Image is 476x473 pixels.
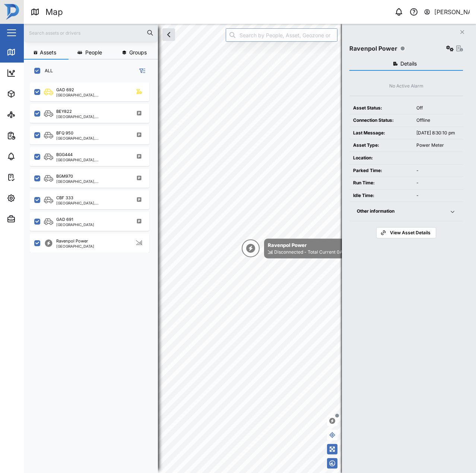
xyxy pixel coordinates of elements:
div: [GEOGRAPHIC_DATA], [GEOGRAPHIC_DATA] [56,201,127,205]
div: Admin [19,215,41,223]
div: Sites [19,111,37,119]
div: No Active Alarm [389,83,423,90]
div: Parked Time: [353,167,409,174]
div: Assets [19,90,42,98]
button: Other information [349,202,463,221]
div: BEY822 [56,108,72,115]
div: Power Meter [416,142,459,149]
div: Location: [353,155,409,162]
span: Assets [40,50,56,55]
div: [GEOGRAPHIC_DATA], [GEOGRAPHIC_DATA] [56,180,127,183]
div: Map [19,48,36,56]
div: [GEOGRAPHIC_DATA] [56,223,94,226]
div: [GEOGRAPHIC_DATA], [GEOGRAPHIC_DATA] [56,136,127,140]
span: People [85,50,102,55]
img: Main Logo [4,4,20,20]
label: ALL [40,68,53,74]
div: Off [416,105,459,112]
canvas: Map [24,24,476,473]
div: Ravenpol Power [349,44,397,53]
div: Map marker [242,239,346,258]
div: [GEOGRAPHIC_DATA], [GEOGRAPHIC_DATA] [56,158,127,162]
a: View Asset Details [376,227,436,238]
div: BGG444 [56,152,73,158]
span: Groups [129,50,147,55]
div: Disconnected - Total Current 0A [274,249,343,256]
div: grid [30,80,158,467]
div: Ravenpol Power [268,241,343,249]
div: GAD 691 [56,216,73,223]
div: Offline [416,117,459,124]
span: Details [400,61,417,66]
div: Ravenpol Power [56,238,88,244]
div: Dashboard [19,69,53,77]
div: Reports [19,131,45,140]
div: Alarms [19,152,42,161]
div: Run Time: [353,180,409,187]
div: - [416,192,459,199]
div: Connection Status: [353,117,409,124]
input: Search assets or drivers [28,27,153,38]
div: - [416,167,459,174]
div: Map [45,6,63,19]
div: Tasks [19,173,40,181]
div: [GEOGRAPHIC_DATA] [56,244,94,248]
div: Asset Status: [353,105,409,112]
div: GAD 692 [56,87,74,93]
div: [DATE] 8:30:10 pm [416,130,459,137]
div: BGM970 [56,173,73,180]
div: Other information [357,208,441,215]
div: - [416,180,459,187]
div: Settings [19,194,46,202]
div: CBF 333 [56,195,73,201]
div: Asset Type: [353,142,409,149]
div: [GEOGRAPHIC_DATA], [GEOGRAPHIC_DATA] [56,93,127,97]
span: View Asset Details [390,228,431,238]
div: [GEOGRAPHIC_DATA], [GEOGRAPHIC_DATA] [56,115,127,118]
div: Last Message: [353,130,409,137]
input: Search by People, Asset, Geozone or Place [226,28,337,42]
button: [PERSON_NAME] [423,7,470,17]
div: [PERSON_NAME] [434,7,470,17]
div: BFQ 950 [56,130,73,136]
div: Idle Time: [353,192,409,199]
